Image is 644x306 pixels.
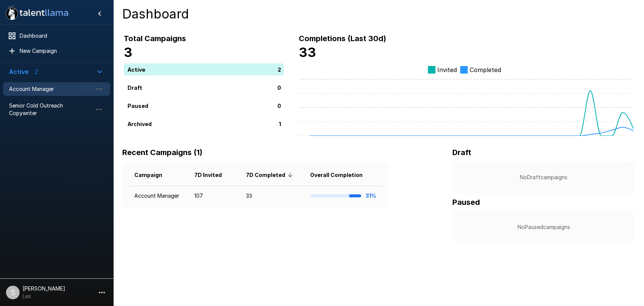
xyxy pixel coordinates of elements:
[194,171,232,180] span: 7D Invited
[278,65,281,73] p: 2
[124,45,132,60] b: 3
[279,120,281,128] p: 1
[464,223,623,231] p: No Paused campaigns
[122,6,635,22] h4: Dashboard
[452,198,480,207] b: Paused
[299,45,316,60] b: 33
[122,148,203,157] b: Recent Campaigns (1)
[299,34,386,43] b: Completions (Last 30d)
[124,34,186,43] b: Total Campaigns
[188,186,240,206] td: 107
[310,171,372,180] span: Overall Completion
[277,83,281,91] p: 0
[464,174,623,181] p: No Draft campaigns
[277,101,281,109] p: 0
[128,186,188,206] td: Account Manager
[134,171,172,180] span: Campaign
[366,192,376,199] b: 31%
[246,171,295,180] span: 7D Completed
[240,186,304,206] td: 33
[452,148,471,157] b: Draft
